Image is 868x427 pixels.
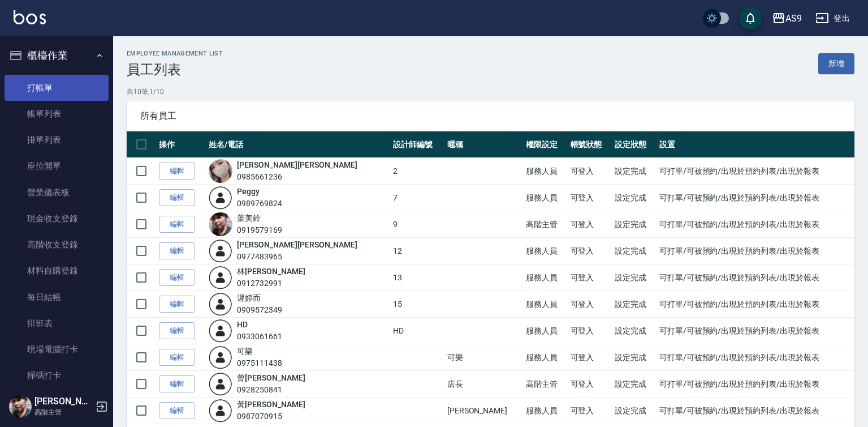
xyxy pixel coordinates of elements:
div: 0912732991 [237,277,305,289]
div: 0975111438 [237,357,282,369]
a: 葉美鈴 [237,213,261,223]
div: 0985661236 [237,171,357,183]
a: 材料自購登錄 [5,258,109,284]
div: 0919579169 [237,224,282,236]
th: 帳號狀態 [568,131,612,158]
td: 設定完成 [612,318,657,344]
td: 設定完成 [612,344,657,371]
td: 服務人員 [523,318,568,344]
td: 可打單/可被預約/出現於預約列表/出現於報表 [657,264,854,291]
a: 掃碼打卡 [5,362,109,388]
img: user-login-man-human-body-mobile-person-512.png [209,266,232,289]
th: 設定狀態 [612,131,657,158]
td: 可登入 [568,291,612,318]
td: 設定完成 [612,211,657,238]
h2: Employee Management List [127,50,223,57]
td: 服務人員 [523,291,568,318]
a: 營業儀表板 [5,180,109,206]
td: 可打單/可被預約/出現於預約列表/出現於報表 [657,291,854,318]
td: 服務人員 [523,158,568,185]
button: AS9 [767,7,806,30]
a: 每日結帳 [5,284,109,310]
img: Logo [14,10,46,24]
th: 設計師編號 [390,131,444,158]
td: 可打單/可被預約/出現於預約列表/出現於報表 [657,238,854,264]
a: 林[PERSON_NAME] [237,267,305,276]
img: avatar.jpeg [209,159,232,183]
a: 黃[PERSON_NAME] [237,400,305,409]
img: user-login-man-human-body-mobile-person-512.png [209,239,232,263]
td: 可登入 [568,318,612,344]
td: 可登入 [568,371,612,398]
div: 0928250841 [237,384,305,396]
a: 編輯 [159,375,195,393]
a: 編輯 [159,269,195,287]
td: 服務人員 [523,398,568,424]
td: 可登入 [568,238,612,264]
img: user-login-man-human-body-mobile-person-512.png [209,345,232,369]
div: 0909572349 [237,304,282,316]
img: avatar.jpeg [209,212,232,236]
td: 可打單/可被預約/出現於預約列表/出現於報表 [657,344,854,371]
a: [PERSON_NAME][PERSON_NAME] [237,240,357,249]
div: 0933061661 [237,331,282,343]
td: 2 [390,158,444,185]
td: 12 [390,238,444,264]
span: 所有員工 [140,110,841,122]
a: 編輯 [159,216,195,233]
a: 編輯 [159,189,195,207]
th: 姓名/電話 [206,131,390,158]
a: 掛單列表 [5,127,109,153]
td: HD [390,318,444,344]
h3: 員工列表 [127,62,223,78]
p: 高階主管 [34,407,92,417]
div: AS9 [785,11,802,25]
a: 現場電腦打卡 [5,336,109,362]
img: user-login-man-human-body-mobile-person-512.png [209,372,232,396]
a: 打帳單 [5,75,109,101]
a: 編輯 [159,402,195,420]
td: 服務人員 [523,238,568,264]
a: 帳單列表 [5,101,109,127]
img: user-login-man-human-body-mobile-person-512.png [209,399,232,422]
td: 可登入 [568,344,612,371]
th: 操作 [156,131,206,158]
td: 可樂 [444,344,523,371]
td: 9 [390,211,444,238]
td: 服務人員 [523,344,568,371]
button: 櫃檯作業 [5,41,109,70]
th: 暱稱 [444,131,523,158]
img: user-login-man-human-body-mobile-person-512.png [209,186,232,210]
td: 可登入 [568,211,612,238]
button: save [739,7,762,29]
td: 高階主管 [523,211,568,238]
td: 可打單/可被預約/出現於預約列表/出現於報表 [657,371,854,398]
a: 編輯 [159,349,195,366]
td: 設定完成 [612,398,657,424]
td: 服務人員 [523,185,568,211]
a: 高階收支登錄 [5,232,109,258]
th: 設置 [657,131,854,158]
td: 設定完成 [612,371,657,398]
a: 座位開單 [5,153,109,179]
a: 編輯 [159,242,195,260]
td: 13 [390,264,444,291]
td: 15 [390,291,444,318]
td: 可打單/可被預約/出現於預約列表/出現於報表 [657,185,854,211]
td: 可登入 [568,158,612,185]
a: 編輯 [159,296,195,313]
a: 編輯 [159,163,195,180]
a: [PERSON_NAME][PERSON_NAME] [237,160,357,169]
h5: [PERSON_NAME] [34,396,92,407]
a: 排班表 [5,310,109,336]
a: 遲婷而 [237,293,261,302]
a: 曾[PERSON_NAME] [237,373,305,382]
td: 設定完成 [612,185,657,211]
a: 可樂 [237,347,253,356]
a: 現金收支登錄 [5,206,109,232]
td: 可打單/可被預約/出現於預約列表/出現於報表 [657,318,854,344]
button: 登出 [811,8,854,29]
a: HD [237,320,248,329]
img: user-login-man-human-body-mobile-person-512.png [209,319,232,343]
td: 店長 [444,371,523,398]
